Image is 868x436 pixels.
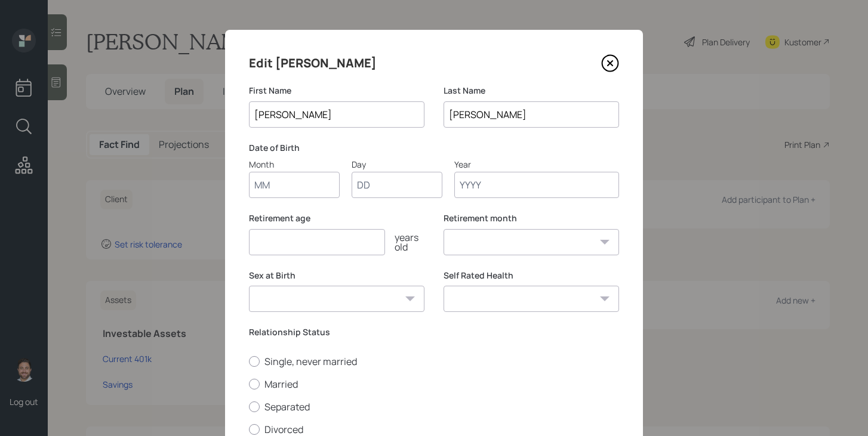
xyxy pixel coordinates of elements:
div: Day [352,158,442,171]
label: Last Name [444,85,619,97]
input: Month [249,172,340,198]
label: Sex at Birth [249,270,424,282]
label: Date of Birth [249,142,619,154]
label: Married [249,378,619,391]
label: Divorced [249,423,619,436]
input: Year [454,172,619,198]
label: First Name [249,85,424,97]
label: Separated [249,400,619,413]
label: Relationship Status [249,326,619,338]
input: Day [352,172,442,198]
h4: Edit [PERSON_NAME] [249,54,377,73]
div: years old [385,233,424,252]
label: Self Rated Health [444,270,619,282]
label: Single, never married [249,355,619,368]
div: Year [454,158,619,171]
div: Month [249,158,340,171]
label: Retirement age [249,212,424,224]
label: Retirement month [444,212,619,224]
